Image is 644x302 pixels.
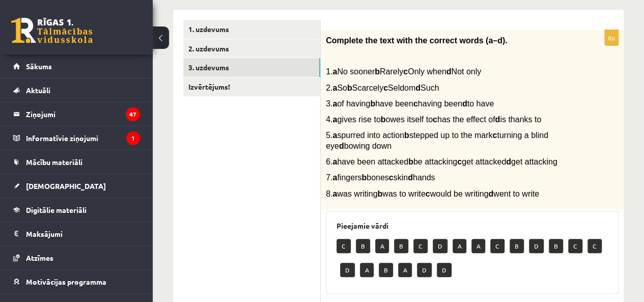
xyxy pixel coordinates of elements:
[13,102,140,126] a: Ziņojumi47
[326,67,481,76] span: 1. No sooner Rarely Only when Not only
[506,157,511,166] b: d
[413,99,418,108] b: c
[326,189,539,198] span: 8. was writing was to write would be writing went to write
[337,222,608,230] h3: Pieejamie vārdi
[404,131,409,140] b: b
[529,239,544,253] p: D
[13,198,140,222] a: Digitālie materiāli
[183,39,320,58] a: 2. uzdevums
[347,84,352,92] b: b
[415,84,421,92] b: d
[332,84,337,92] b: a
[326,173,435,182] span: 7. fingers bones skin hands
[13,126,140,150] a: Informatīvie ziņojumi1
[433,115,437,124] b: c
[453,239,466,253] p: A
[339,142,344,150] b: d
[604,30,619,46] p: 8p
[437,263,452,277] p: D
[389,173,394,182] b: c
[26,86,50,95] span: Aktuāli
[510,239,524,253] p: B
[337,239,351,253] p: C
[568,239,582,253] p: C
[26,102,140,126] legend: Ziņojumi
[394,239,408,253] p: B
[26,253,53,262] span: Atzīmes
[26,277,106,286] span: Motivācijas programma
[403,67,408,76] b: c
[408,157,413,166] b: b
[360,263,374,277] p: A
[26,157,82,167] span: Mācību materiāli
[488,189,493,198] b: d
[361,173,367,182] b: b
[26,205,87,214] span: Digitālie materiāli
[183,77,320,96] a: Izvērtējums!
[417,263,432,277] p: D
[26,62,52,71] span: Sākums
[183,58,320,77] a: 3. uzdevums
[332,99,337,108] b: a
[408,173,413,182] b: d
[381,115,386,124] b: b
[495,115,500,124] b: d
[379,263,393,277] p: B
[326,36,508,45] span: Complete the text with the correct words (a–d).
[356,239,370,253] p: B
[426,189,430,198] b: c
[413,239,428,253] p: C
[446,67,452,76] b: d
[13,174,140,198] a: [DEMOGRAPHIC_DATA]
[13,222,140,245] a: Maksājumi
[13,246,140,269] a: Atzīmes
[13,54,140,78] a: Sākums
[332,189,337,198] b: a
[375,67,380,76] b: b
[398,263,412,277] p: A
[13,78,140,102] a: Aktuāli
[587,239,602,253] p: C
[326,115,541,124] span: 4. gives rise to owes itself to has the effect of is thanks to
[326,157,557,166] span: 6. have been attacked be attacking get attacked get attacking
[375,239,389,253] p: A
[26,181,106,190] span: [DEMOGRAPHIC_DATA]
[26,222,140,245] legend: Maksājumi
[326,99,494,108] span: 3. of having have been having been to have
[332,173,337,182] b: a
[126,107,140,121] i: 47
[183,20,320,39] a: 1. uzdevums
[11,18,93,43] a: Rīgas 1. Tālmācības vidusskola
[549,239,563,253] p: B
[377,189,382,198] b: b
[13,270,140,293] a: Motivācijas programma
[326,131,548,150] span: 5. spurred into action stepped up to the mark turning a blind eye bowing down
[332,67,337,76] b: a
[471,239,485,253] p: A
[13,150,140,174] a: Mācību materiāli
[126,131,140,145] i: 1
[462,99,467,108] b: d
[340,263,355,277] p: D
[332,131,337,140] b: a
[383,84,388,92] b: c
[332,115,337,124] b: a
[326,84,439,92] span: 2. So Scarcely Seldom Such
[457,157,462,166] b: c
[26,126,140,150] legend: Informatīvie ziņojumi
[370,99,375,108] b: b
[490,239,505,253] p: C
[433,239,447,253] p: D
[332,157,337,166] b: a
[492,131,497,140] b: c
